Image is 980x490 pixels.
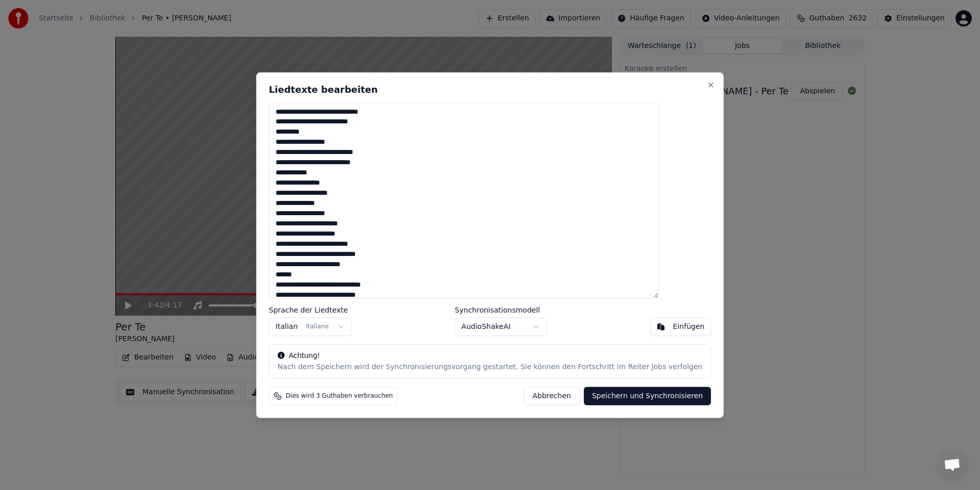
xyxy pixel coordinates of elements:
[269,85,711,94] h2: Liedtexte bearbeiten
[278,362,702,372] div: Nach dem Speichern wird der Synchronisierungsvorgang gestartet. Sie können den Fortschritt im Rei...
[269,306,352,314] label: Sprache der Liedtexte
[286,392,393,400] span: Dies wird 3 Guthaben verbrauchen
[584,387,712,405] button: Speichern und Synchronisieren
[278,351,702,361] div: Achtung!
[673,322,704,332] div: Einfügen
[455,306,547,314] label: Synchronisationsmodell
[524,387,579,405] button: Abbrechen
[650,318,711,336] button: Einfügen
